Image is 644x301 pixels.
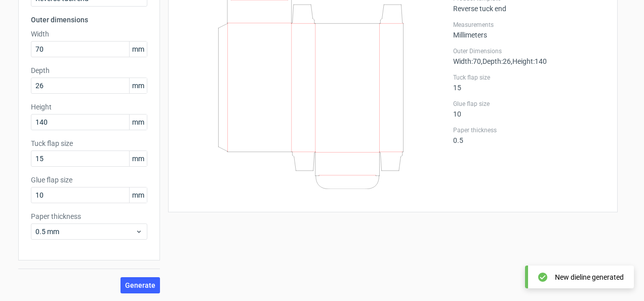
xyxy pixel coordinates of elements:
[125,282,155,289] span: Generate
[31,65,147,76] label: Depth
[453,57,481,65] span: Width : 70
[129,151,147,166] span: mm
[31,211,147,221] label: Paper thickness
[481,57,511,65] span: , Depth : 26
[453,73,605,92] div: 15
[129,42,147,57] span: mm
[453,47,605,55] label: Outer Dimensions
[31,29,147,39] label: Width
[453,21,605,29] label: Measurements
[31,138,147,148] label: Tuck flap size
[555,272,624,282] div: New dieline generated
[31,175,147,185] label: Glue flap size
[129,115,147,130] span: mm
[35,227,135,237] span: 0.5 mm
[120,277,160,293] button: Generate
[129,187,147,203] span: mm
[31,15,147,25] h3: Outer dimensions
[453,100,605,118] div: 10
[453,126,605,144] div: 0.5
[453,100,605,108] label: Glue flap size
[129,78,147,93] span: mm
[453,21,605,39] div: Millimeters
[453,73,605,82] label: Tuck flap size
[511,57,547,65] span: , Height : 140
[453,126,605,134] label: Paper thickness
[31,102,147,112] label: Height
